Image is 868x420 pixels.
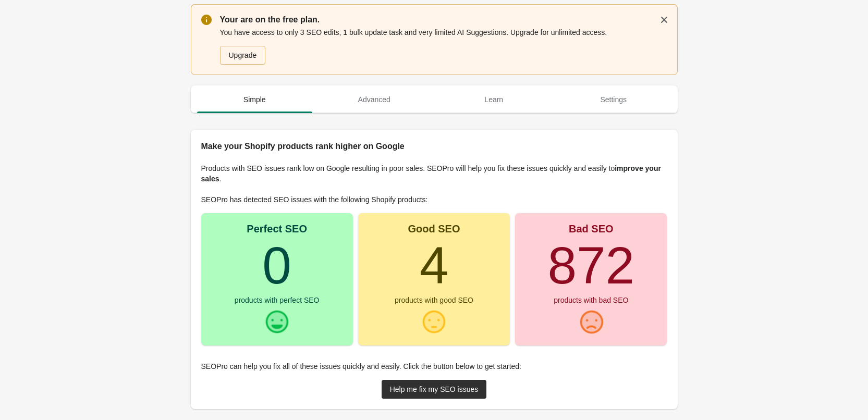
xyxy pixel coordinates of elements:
[235,297,320,304] div: products with perfect SEO
[229,51,257,59] div: Upgrade
[434,86,554,113] button: Learn
[569,224,614,234] div: Bad SEO
[420,236,449,294] turbo-frame: 4
[262,236,291,294] turbo-frame: 0
[554,297,628,304] div: products with bad SEO
[201,361,667,372] p: SEOPro can help you fix all of these issues quickly and easily. Click the button below to get sta...
[201,163,667,184] p: Products with SEO issues rank low on Google resulting in poor sales. SEOPro will help you fix the...
[220,14,667,26] p: Your are on the free plan.
[382,380,487,399] a: Help me fix my SEO issues
[390,385,479,393] div: Help me fix my SEO issues
[220,46,266,65] a: Upgrade
[201,164,661,183] b: improve your sales
[554,86,674,113] button: Settings
[197,90,313,109] span: Simple
[201,194,667,205] p: SEOPro has detected SEO issues with the following Shopify products:
[220,26,667,66] div: You have access to only 3 SEO edits, 1 bulk update task and very limited AI Suggestions. Upgrade ...
[556,90,671,109] span: Settings
[408,224,460,234] div: Good SEO
[547,236,634,294] turbo-frame: 872
[195,86,315,113] button: Simple
[436,90,552,109] span: Learn
[247,224,307,234] div: Perfect SEO
[395,297,473,304] div: products with good SEO
[316,90,432,109] span: Advanced
[314,86,434,113] button: Advanced
[201,140,667,153] h2: Make your Shopify products rank higher on Google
